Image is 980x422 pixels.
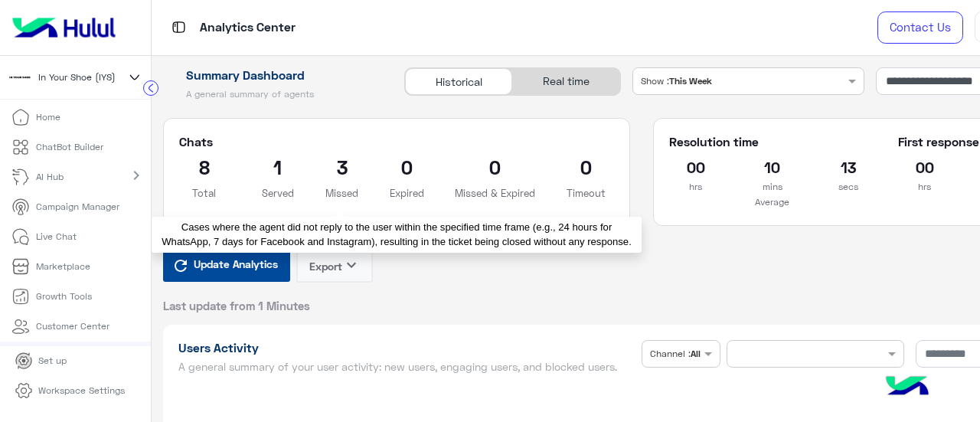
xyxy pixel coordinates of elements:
b: This Week [669,75,712,87]
h2: 8 [179,155,230,179]
h2: 3 [325,155,358,179]
h2: 00 [669,155,723,179]
h2: 0 [455,155,535,179]
p: Set up [38,354,67,368]
h1: Summary Dashboard [163,67,387,83]
a: Contact Us [877,11,963,44]
span: Last update from 1 Minutes [163,298,310,313]
span: In Your Shoe (IYS) [38,70,116,84]
p: Analytics Center [200,18,296,38]
h5: A general summary of your user activity: new users, engaging users, and blocked users. [178,361,636,373]
mat-icon: chevron_right [127,166,145,185]
i: keyboard_arrow_down [342,256,361,274]
p: Average [669,195,875,210]
p: Campaign Manager [36,200,119,214]
p: Timeout [558,185,614,201]
p: Marketplace [36,260,90,273]
div: Real time [512,68,619,95]
h2: 13 [822,155,875,179]
p: Served [253,185,303,201]
h2: 0 [558,155,614,179]
h5: Chats [179,134,614,149]
p: mins [746,179,799,195]
p: hrs [669,179,723,195]
h2: 1 [253,155,303,179]
span: Update Analytics [190,254,282,274]
p: ChatBot Builder [36,140,103,154]
h2: 0 [381,155,432,179]
p: Missed [325,185,358,201]
p: Expired [381,185,432,201]
p: Customer Center [36,319,109,333]
p: secs [822,179,875,195]
button: Exportkeyboard_arrow_down [296,250,373,283]
p: AI Hub [36,170,64,184]
a: Set up [3,346,79,376]
p: Growth Tools [36,290,92,303]
p: Home [36,110,60,124]
a: Workspace Settings [3,376,137,406]
p: Total [179,185,230,201]
h5: A general summary of agents [163,88,387,100]
button: Update Analytics [163,250,290,282]
h5: Resolution time [669,134,875,149]
img: 923305001092802 [8,65,32,90]
b: All [691,348,701,359]
img: hulul-logo.png [880,361,934,414]
div: Historical [405,68,512,95]
p: Live Chat [36,230,77,244]
h2: 00 [898,155,952,179]
p: Workspace Settings [38,384,125,397]
img: tab [169,18,188,37]
p: hrs [898,179,952,195]
h1: Users Activity [178,340,636,355]
h2: 10 [746,155,799,179]
p: Missed & Expired [455,185,535,201]
img: Logo [6,11,122,44]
